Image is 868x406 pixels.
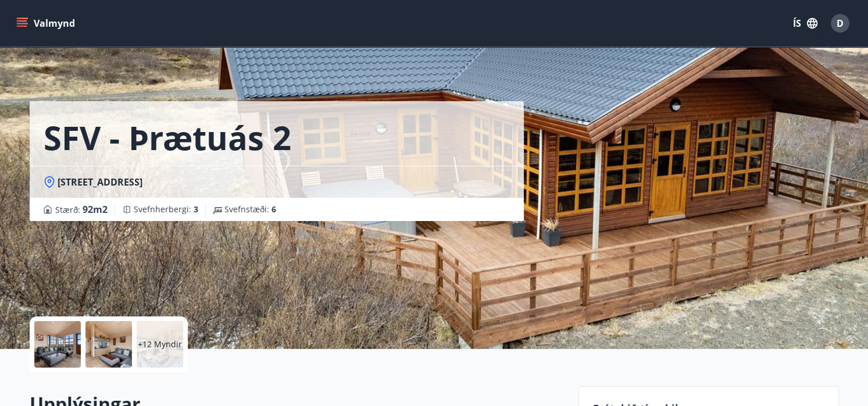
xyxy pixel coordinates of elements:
p: +12 Myndir [138,339,182,350]
h1: SFV - Þrætuás 2 [44,115,291,159]
span: D [837,17,844,30]
span: Svefnherbergi : [134,204,198,215]
button: ÍS [787,13,824,34]
span: Stærð : [55,202,108,216]
button: D [826,9,854,37]
button: menu [14,13,80,34]
span: 3 [194,204,198,215]
span: Svefnstæði : [224,204,276,215]
span: 6 [272,204,276,215]
span: [STREET_ADDRESS] [58,176,142,188]
span: 92 m2 [83,203,108,216]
